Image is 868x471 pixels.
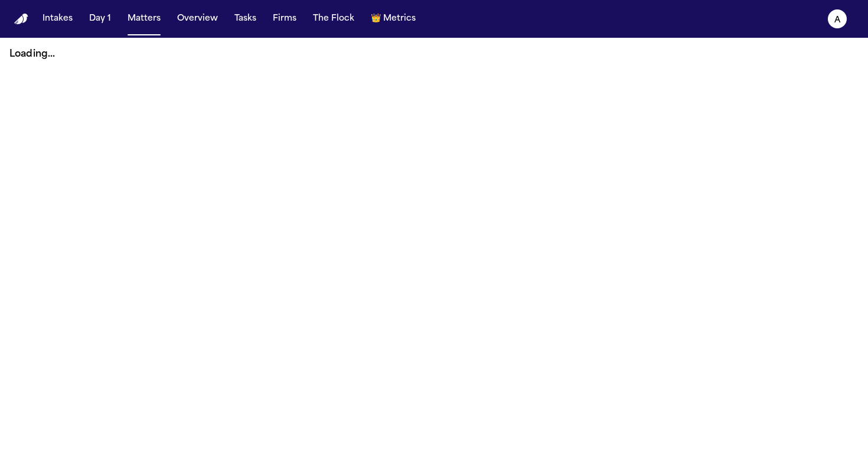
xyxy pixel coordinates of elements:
button: Firms [268,8,301,30]
button: The Flock [308,8,359,30]
button: Overview [172,8,223,30]
button: crownMetrics [366,8,420,30]
a: Home [14,14,28,25]
button: Intakes [38,8,77,30]
button: Day 1 [84,8,116,30]
button: Matters [123,8,165,30]
button: Tasks [230,8,261,30]
img: Finch Logo [14,14,28,25]
p: Loading... [9,47,859,61]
